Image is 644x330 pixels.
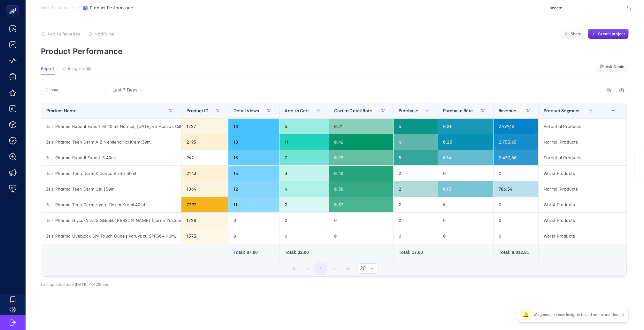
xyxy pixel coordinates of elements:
div: 1573 [181,228,228,244]
span: Cart to Detail Rate [334,108,372,113]
button: Share [560,29,585,39]
div: 1728 [181,213,228,228]
div: Isıs Pharma Teen Derm Hydra Bakım Kremi 40ml [41,197,181,212]
span: [DATE]・01:25 am [75,282,108,287]
div: Total: 17.00 [399,249,433,255]
span: Report [41,66,55,71]
span: Last 7 Days [112,87,137,93]
div: 2.999,12 [494,119,538,134]
div: 0,38 [329,181,393,197]
div: + [607,108,619,113]
div: 4 [394,134,438,150]
div: 2.473,50 [494,150,538,165]
p: Product Performance [41,47,629,56]
div: 11 [280,134,329,150]
div: 0,33 [329,197,393,212]
div: 6 [394,119,438,134]
div: Normal Products [539,181,601,197]
div: Worst Products [539,228,601,244]
div: Worst Products [539,197,601,212]
div: 12 [228,181,279,197]
div: 18 [228,134,279,150]
div: 0,46 [329,134,393,150]
div: 7 [280,150,329,165]
div: 0 [494,197,538,212]
div: 0 [494,166,538,181]
button: Add to favorites [41,31,80,36]
span: Create project [598,31,625,36]
div: 0 [394,197,438,212]
div: 0 [494,228,538,244]
div: Total: 87.00 [234,249,274,255]
span: Notify me [95,31,114,36]
span: Product Name [46,108,77,113]
div: 4 [280,181,329,197]
div: 0 [438,166,493,181]
div: 2 [394,181,438,197]
img: svg%3e [627,5,631,11]
div: 🔔 [521,310,531,320]
div: Potential Products [539,150,601,165]
div: 15 [228,150,279,165]
div: 5 [394,150,438,165]
div: Last 7 Days [41,95,627,287]
div: 5 [280,119,329,134]
span: Product Performance [90,5,133,11]
span: Recete [550,5,625,11]
div: Potential Products [539,119,601,134]
span: Add to favorites [47,31,80,36]
span: Rows per page [357,264,366,273]
div: 1864 [181,181,228,197]
div: 11 [228,197,279,212]
div: 0 [228,228,279,244]
button: Ask Genie [595,62,629,72]
div: 13 [228,166,279,181]
span: Insights [68,66,84,71]
span: Detail Views [234,108,259,113]
div: 0 [394,213,438,228]
span: Share [571,31,582,36]
div: Isis Pharma Teen Derm A.Z Nemlendirici Krem 30ml [41,134,181,150]
div: 0,13 [438,181,493,197]
span: Product ID [187,108,208,113]
div: 2.753,65 [494,134,538,150]
span: Product Segment [544,108,580,113]
div: 0 [329,213,393,228]
div: 0,23 [438,134,493,150]
div: 9 items selected [606,108,611,122]
div: Isis Pharma Uveblock Dry Touch Güneş Koruyucu SPF50+ 40ml [41,228,181,244]
div: 2143 [181,166,228,181]
div: Isis Pharma Glyco-A %25 Glikolik [PERSON_NAME] İçeren Yaşlanma Karşıtı Gece Kremi 30ml [41,213,181,228]
input: Search [50,88,101,92]
div: Total: 32.00 [285,249,324,255]
div: 18 [228,119,279,134]
div: 786,54 [494,181,538,197]
div: 0 [394,166,438,181]
div: 0,21 [329,119,393,134]
div: 0 [438,197,493,212]
p: We generated new insights based on the metrics [533,312,618,317]
div: 0 [280,213,329,228]
div: 0,21 [438,119,493,134]
button: 1 [315,263,327,275]
div: 1727 [181,119,228,134]
div: 3 [280,166,329,181]
span: / [78,5,79,10]
span: Purchase [399,108,418,113]
div: Isis Pharma Teen Derm Gel 150ml [41,181,181,197]
div: 0 [329,228,393,244]
span: Ask Genie [606,64,624,69]
div: 0 [438,213,493,228]
div: Total: 9.012.81 [499,249,533,255]
div: 0,14 [438,150,493,165]
div: 7392 [181,197,228,212]
div: 2 [280,197,329,212]
button: Notify me [88,31,114,36]
span: Last updated date: [41,282,75,287]
div: 962 [181,150,228,165]
button: Create project [588,29,629,39]
div: 0 [228,213,279,228]
div: Normal Products [539,134,601,150]
div: Worst Products [539,213,601,228]
div: 10 [85,66,92,71]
